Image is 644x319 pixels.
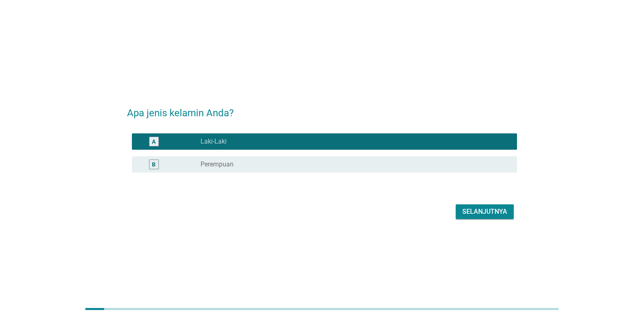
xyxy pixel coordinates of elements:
label: Laki-Laki [201,137,227,146]
div: B [152,160,156,169]
div: Selanjutnya [462,207,507,217]
div: A [152,137,156,146]
h2: Apa jenis kelamin Anda? [127,97,517,120]
label: Perempuan [201,160,234,168]
button: Selanjutnya [456,204,514,219]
